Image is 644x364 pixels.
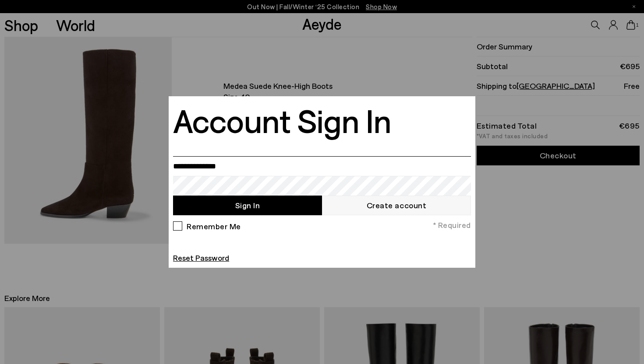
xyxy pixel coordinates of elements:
span: * Required [433,220,471,231]
label: Remember Me [184,221,241,230]
a: Create account [322,196,471,215]
button: Sign In [173,196,322,215]
a: Reset Password [173,253,229,262]
h2: Account Sign In [173,102,391,137]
